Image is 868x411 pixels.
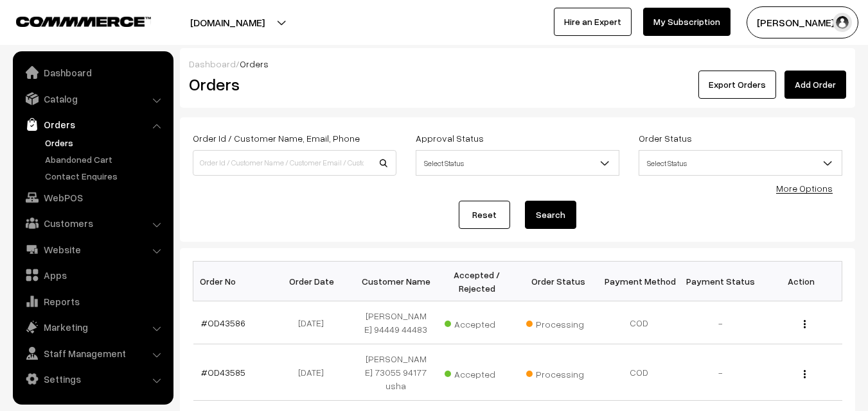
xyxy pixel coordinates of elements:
th: Payment Status [680,262,761,301]
span: Processing [526,314,590,331]
a: Reset [459,201,510,229]
span: Accepted [445,314,509,331]
th: Action [761,262,842,301]
a: Settings [16,367,169,390]
th: Order Date [274,262,355,301]
a: WebPOS [16,186,169,209]
th: Payment Method [599,262,680,301]
td: COD [599,301,680,344]
a: Contact Enquires [42,169,169,183]
td: COD [599,344,680,401]
a: Add Order [784,71,846,99]
a: Website [16,238,169,261]
a: Apps [16,264,169,287]
button: Export Orders [698,71,776,99]
span: Processing [526,364,590,381]
th: Accepted / Rejected [436,262,517,301]
td: [DATE] [274,344,355,401]
th: Order No [193,262,274,301]
td: - [680,301,761,344]
span: Select Status [639,150,842,176]
span: Accepted [445,364,509,381]
h2: Orders [189,74,395,94]
label: Approval Status [416,131,484,145]
button: [DOMAIN_NAME] [145,6,310,38]
th: Order Status [518,262,599,301]
label: Order Status [639,131,692,145]
a: Dashboard [16,61,169,84]
div: / [189,57,846,71]
a: Customers [16,212,169,235]
td: [PERSON_NAME] 94449 44483 [355,301,436,344]
input: Order Id / Customer Name / Customer Email / Customer Phone [193,150,396,176]
a: #OD43586 [201,317,245,328]
span: Orders [240,58,269,69]
a: Catalog [16,87,169,110]
img: user [833,13,852,32]
a: Abandoned Cart [42,153,169,166]
label: Order Id / Customer Name, Email, Phone [193,131,360,145]
a: Reports [16,290,169,313]
a: Staff Management [16,342,169,365]
td: [DATE] [274,301,355,344]
a: Orders [16,113,169,136]
a: COMMMERCE [16,13,128,28]
a: More Options [776,183,833,194]
img: COMMMERCE [16,17,151,26]
span: Select Status [416,152,619,174]
span: Select Status [639,152,842,174]
a: Hire an Expert [554,8,632,36]
a: Orders [42,136,169,149]
td: [PERSON_NAME] 73055 94177 usha [355,344,436,401]
span: Select Status [416,150,619,176]
a: Marketing [16,315,169,339]
a: #OD43585 [201,367,245,378]
a: My Subscription [643,8,731,36]
a: Dashboard [189,58,236,69]
th: Customer Name [355,262,436,301]
img: Menu [804,320,806,328]
img: Menu [804,370,806,378]
button: Search [525,201,576,229]
td: - [680,344,761,401]
button: [PERSON_NAME] s… [747,6,858,38]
